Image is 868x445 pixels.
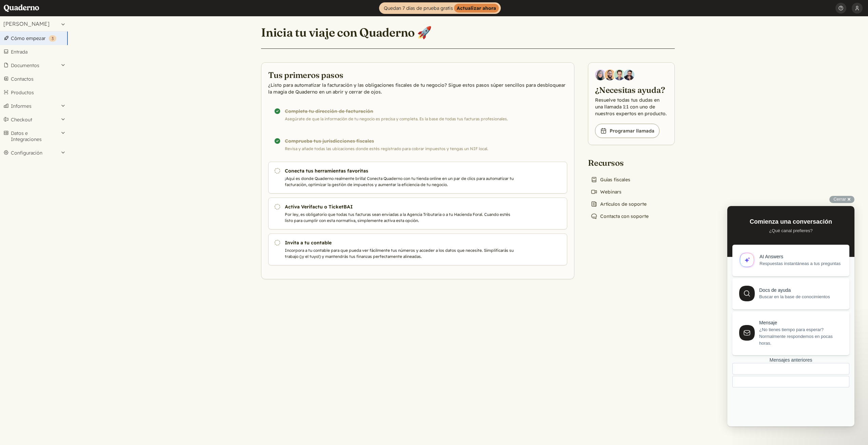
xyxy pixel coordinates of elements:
p: ¿Listo para automatizar la facturación y las obligaciones fiscales de tu negocio? Sigue estos pas... [268,82,567,95]
img: Jairo Fumero, Account Executive at Quaderno [605,69,615,80]
strong: Actualizar ahora [454,4,499,13]
img: Diana Carrasco, Account Executive at Quaderno [595,69,606,80]
h3: Invita a tu contable [285,239,516,246]
h3: Conecta tus herramientas favoritas [285,167,516,174]
h2: Tus primeros pasos [268,69,567,80]
span: 3 [52,36,54,41]
a: Artículos de soporte [588,199,649,209]
p: Por ley, es obligatorio que todas tus facturas sean enviadas a la Agencia Tributaria o a tu Hacie... [285,211,516,224]
a: Contacta con soporte [588,211,651,221]
p: Incorpora a tu contable para que pueda ver fácilmente tus números y acceder a los datos que neces... [285,247,516,260]
h1: Inicia tu viaje con Quaderno 🚀 [261,25,432,40]
h2: ¿Necesitas ayuda? [595,84,668,95]
a: Activa Verifactu o TicketBAI Por ley, es obligatorio que todas tus facturas sean enviadas a la Ag... [268,198,567,229]
a: Quedan 7 días de prueba gratisActualizar ahora [379,2,501,14]
img: Javier Rubio, DevRel at Quaderno [624,69,634,80]
a: Webinars [588,187,624,197]
a: Invita a tu contable Incorpora a tu contable para que pueda ver fácilmente tus números y acceder ... [268,234,567,265]
span: Cerrar [833,197,846,202]
a: Conecta tus herramientas favoritas ¡Aquí es donde Quaderno realmente brilla! Conecta Quaderno con... [268,162,567,194]
h2: Recursos [588,157,651,168]
a: Guías fiscales [588,175,633,184]
h3: Activa Verifactu o TicketBAI [285,203,516,210]
p: Resuelve todas tus dudas en una llamada 1:1 con uno de nuestros expertos en producto. [595,97,668,117]
a: Programar llamada [595,124,659,138]
img: Ivo Oltmans, Business Developer at Quaderno [614,69,625,80]
p: ¡Aquí es donde Quaderno realmente brilla! Conecta Quaderno con tu tienda online en un par de clic... [285,176,516,188]
button: Cerrar [829,196,854,203]
iframe: Help Scout Beacon - Live Chat, Contact Form, and Knowledge Base [727,206,854,426]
